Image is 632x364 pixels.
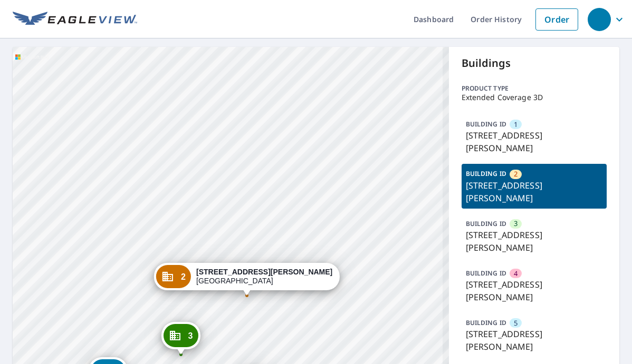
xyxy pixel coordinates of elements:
[466,278,603,303] p: [STREET_ADDRESS][PERSON_NAME]
[466,229,603,254] p: [STREET_ADDRESS][PERSON_NAME]
[196,268,332,286] div: [GEOGRAPHIC_DATA]
[514,169,518,179] span: 2
[188,332,193,340] span: 3
[466,169,506,178] p: BUILDING ID
[462,84,607,93] p: Product type
[466,328,603,353] p: [STREET_ADDRESS][PERSON_NAME]
[466,318,506,327] p: BUILDING ID
[466,269,506,278] p: BUILDING ID
[514,318,518,328] span: 5
[462,55,607,71] p: Buildings
[462,93,607,102] p: Extended Coverage 3D
[154,263,340,296] div: Dropped pin, building 2, Commercial property, 9709 S Gessner Rd Houston, TX 77071
[161,322,200,355] div: Dropped pin, building 3, Commercial property, 9707 S Gessner Rd Houston, TX 77071
[466,120,506,129] p: BUILDING ID
[514,269,518,279] span: 4
[181,273,186,281] span: 2
[466,179,603,204] p: [STREET_ADDRESS][PERSON_NAME]
[466,219,506,228] p: BUILDING ID
[514,219,518,229] span: 3
[514,120,518,130] span: 1
[466,129,603,154] p: [STREET_ADDRESS][PERSON_NAME]
[196,268,332,276] strong: [STREET_ADDRESS][PERSON_NAME]
[13,12,137,27] img: EV Logo
[535,8,578,31] a: Order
